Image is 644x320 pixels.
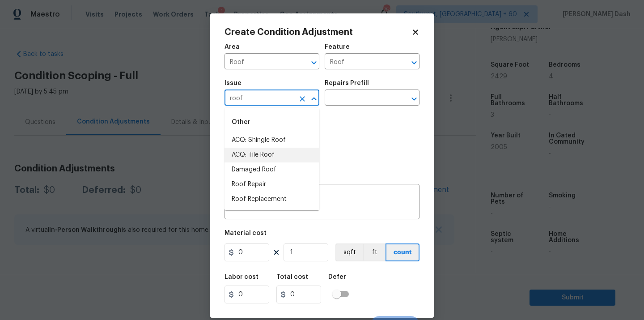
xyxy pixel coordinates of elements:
button: count [386,243,419,261]
h5: Repairs Prefill [325,80,369,86]
li: ACQ: Shingle Roof [225,133,319,148]
h2: Create Condition Adjustment [225,28,411,37]
button: Open [408,93,420,105]
h5: Issue [225,80,241,86]
div: Other [225,111,319,133]
h5: Material cost [225,230,267,236]
button: ft [363,243,386,261]
li: Damaged Roof [225,162,319,177]
h5: Defer [328,274,346,280]
button: Open [408,56,420,69]
button: Open [308,56,320,69]
h5: Labor cost [225,274,258,280]
button: sqft [335,243,363,261]
button: Close [308,93,320,105]
li: ACQ: Tile Roof [225,148,319,162]
button: Clear [296,93,309,105]
h5: Area [225,44,240,50]
li: Roof Repair [225,177,319,192]
h5: Feature [325,44,350,50]
h5: Total cost [276,274,308,280]
li: Roof Replacement [225,192,319,207]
